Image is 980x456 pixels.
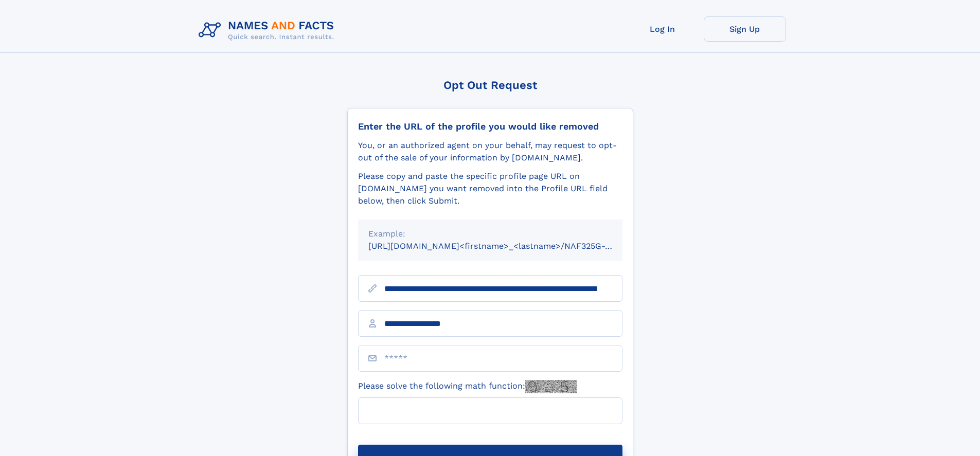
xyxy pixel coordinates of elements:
[368,241,642,251] small: [URL][DOMAIN_NAME]<firstname>_<lastname>/NAF325G-xxxxxxxx
[358,121,622,132] div: Enter the URL of the profile you would like removed
[704,16,786,42] a: Sign Up
[358,380,577,393] label: Please solve the following math function:
[368,228,612,240] div: Example:
[358,139,622,164] div: You, or an authorized agent on your behalf, may request to opt-out of the sale of your informatio...
[194,16,343,44] img: Logo Names and Facts
[347,79,633,92] div: Opt Out Request
[358,170,622,207] div: Please copy and paste the specific profile page URL on [DOMAIN_NAME] you want removed into the Pr...
[621,16,704,42] a: Log In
